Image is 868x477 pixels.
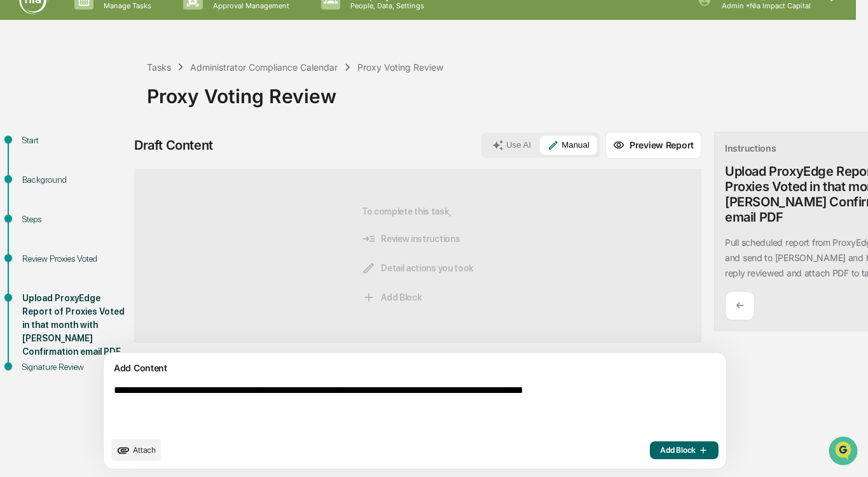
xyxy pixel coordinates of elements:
div: 🗄️ [92,162,102,172]
p: Admin • Nia Impact Capital [712,1,811,10]
p: ← [736,299,744,311]
span: Add Block [362,290,422,304]
div: To complete this task, [362,190,474,322]
span: Detail actions you took [362,261,474,275]
div: Background [22,173,127,187]
div: We're offline, we'll be back soon [43,110,166,120]
span: Attestations [105,160,158,173]
a: 🖐️Preclearance [8,155,87,178]
span: Data Lookup [25,185,80,197]
p: How can we help? [13,27,231,47]
a: 🗄️Attestations [87,155,163,178]
span: Pylon [127,216,154,225]
div: Add Content [111,360,719,376]
div: Review Proxies Voted [22,252,127,266]
div: Proxy Voting Review [147,75,850,108]
p: Approval Management [203,1,296,10]
button: Manual [540,136,597,155]
div: Start [22,134,127,147]
img: 1746055101610-c473b297-6a78-478c-a979-82029cc54cd1 [13,97,36,120]
p: People, Data, Settings [340,1,431,10]
div: Tasks [147,62,171,73]
span: Add Block [660,445,708,455]
button: Start new chat [216,101,231,117]
div: Steps [22,213,127,226]
div: Upload ProxyEdge Report of Proxies Voted in that month with [PERSON_NAME] Confirmation email PDF [22,292,127,359]
div: Start new chat [43,97,209,110]
a: Powered byPylon [90,215,154,225]
button: upload document [111,439,161,461]
span: Preclearance [25,160,82,173]
div: Administrator Compliance Calendar [190,62,338,73]
span: Attach [133,445,156,455]
button: Use AI [485,136,539,155]
button: Preview Report [605,132,701,159]
div: Draft Content [134,138,213,153]
div: Signature Review [22,360,127,374]
a: 🔎Data Lookup [8,180,85,203]
div: 🔎 [13,186,23,196]
p: Manage Tasks [93,1,158,10]
iframe: Open customer support [827,435,862,469]
div: Proxy Voting Review [357,62,443,73]
div: 🖐️ [13,162,23,172]
span: Review instructions [362,232,460,246]
div: Instructions [725,143,776,153]
button: Add Block [650,441,719,459]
